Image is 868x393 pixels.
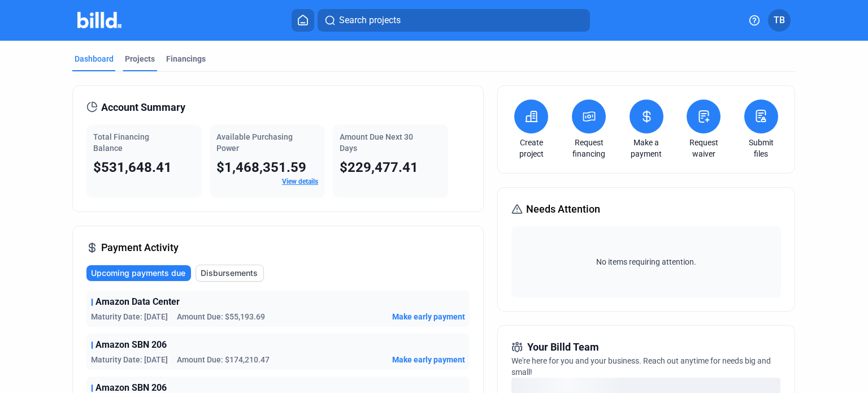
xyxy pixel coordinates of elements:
[627,137,666,159] a: Make a payment
[177,354,270,365] span: Amount Due: $174,210.47
[101,240,179,256] span: Payment Activity
[93,159,172,175] span: $531,648.41
[101,100,185,115] span: Account Summary
[91,267,185,279] span: Upcoming payments due
[516,256,776,267] span: No items requiring attention.
[125,53,155,64] div: Projects
[86,265,191,281] button: Upcoming payments due
[392,354,465,365] button: Make early payment
[340,159,418,175] span: $229,477.41
[318,9,590,32] button: Search projects
[741,137,781,159] a: Submit files
[91,354,168,365] span: Maturity Date: [DATE]
[511,356,771,377] span: We're here for you and your business. Reach out anytime for needs big and small!
[392,311,465,322] button: Make early payment
[768,9,791,32] button: TB
[526,201,600,217] span: Needs Attention
[340,132,413,153] span: Amount Due Next 30 Days
[77,12,122,28] img: Billd Company Logo
[527,339,599,355] span: Your Billd Team
[774,14,785,27] span: TB
[196,265,264,282] button: Disbursements
[216,159,306,175] span: $1,468,351.59
[75,53,114,64] div: Dashboard
[282,178,318,185] a: View details
[93,132,149,153] span: Total Financing Balance
[91,311,168,322] span: Maturity Date: [DATE]
[511,137,551,159] a: Create project
[216,132,293,153] span: Available Purchasing Power
[166,53,206,64] div: Financings
[201,267,258,279] span: Disbursements
[684,137,723,159] a: Request waiver
[96,295,180,309] span: Amazon Data Center
[96,338,167,352] span: Amazon SBN 206
[569,137,609,159] a: Request financing
[177,311,265,322] span: Amount Due: $55,193.69
[339,14,401,27] span: Search projects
